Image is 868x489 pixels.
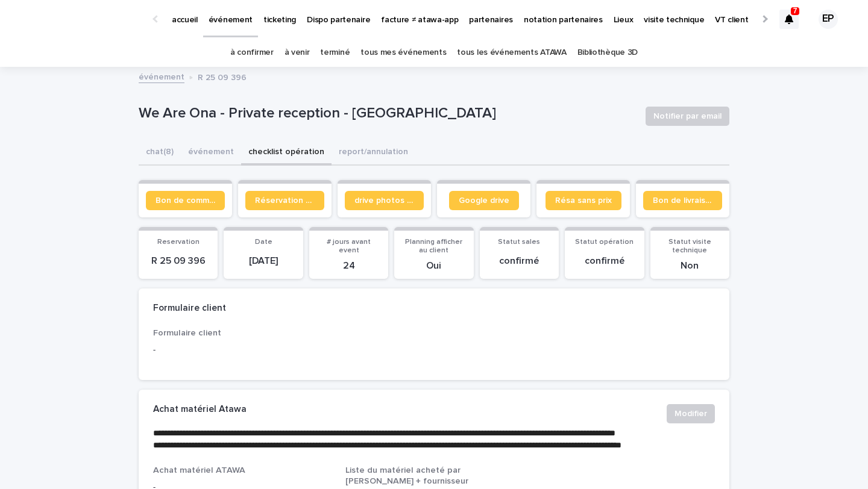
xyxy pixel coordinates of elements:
[231,255,295,267] p: [DATE]
[401,260,466,272] p: Oui
[793,7,797,15] p: 7
[320,39,350,67] a: terminé
[653,110,722,122] span: Notifier par email
[181,140,241,166] button: événement
[658,260,722,272] p: Non
[241,140,332,166] button: checklist opération
[285,39,310,67] a: à venir
[153,466,245,475] span: Achat matériel ATAWA
[643,191,722,210] a: Bon de livraison
[487,255,552,267] p: confirmé
[405,238,462,254] span: Planning afficher au client
[459,196,509,205] span: Google drive
[255,238,272,246] span: Date
[139,105,636,122] p: We Are Ona - Private reception - [GEOGRAPHIC_DATA]
[667,404,715,423] button: Modifier
[156,196,215,205] span: Bon de commande
[153,329,221,337] span: Formulaire client
[316,260,381,272] p: 24
[230,39,274,67] a: à confirmer
[332,140,415,166] button: report/annulation
[24,7,141,31] img: Ls34BcGeRexTGTNfXpUC
[354,196,414,205] span: drive photos coordinateur
[153,303,226,314] h2: Formulaire client
[653,196,712,205] span: Bon de livraison
[139,69,184,83] a: événement
[555,196,612,205] span: Résa sans prix
[153,404,247,415] h2: Achat matériel Atawa
[577,39,638,67] a: Bibliothèque 3D
[498,238,540,246] span: Statut sales
[345,191,424,210] a: drive photos coordinateur
[245,191,324,210] a: Réservation client
[198,70,247,83] p: R 25 09 396
[668,238,711,254] span: Statut visite technique
[575,238,634,246] span: Statut opération
[457,39,566,67] a: tous les événements ATAWA
[255,196,315,205] span: Réservation client
[546,191,621,210] a: Résa sans prix
[139,140,181,166] button: chat (8)
[646,107,729,126] button: Notifier par email
[153,344,331,357] p: -
[779,10,799,29] div: 7
[572,255,637,267] p: confirmé
[157,238,200,246] span: Reservation
[146,191,225,210] a: Bon de commande
[819,10,838,29] div: EP
[360,39,446,67] a: tous mes événements
[449,191,519,210] a: Google drive
[146,255,210,267] p: R 25 09 396
[675,408,707,420] span: Modifier
[345,466,468,485] span: Liste du matériel acheté par [PERSON_NAME] + fournisseur
[327,238,371,254] span: # jours avant event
